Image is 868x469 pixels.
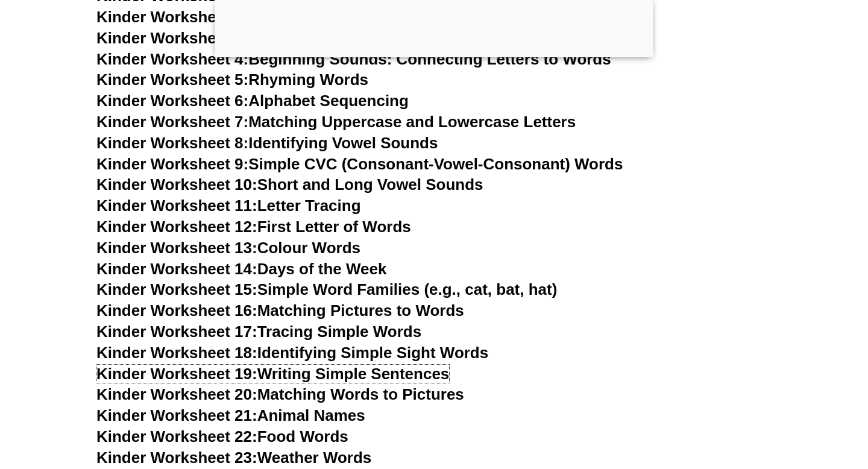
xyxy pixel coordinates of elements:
[96,71,248,89] span: Kinder Worksheet 5:
[96,280,557,298] a: Kinder Worksheet 15:Simple Word Families (e.g., cat, bat, hat)
[96,323,421,341] a: Kinder Worksheet 17:Tracing Simple Words
[96,365,449,383] a: Kinder Worksheet 19:Writing Simple Sentences
[96,92,409,110] a: Kinder Worksheet 6:Alphabet Sequencing
[96,197,361,215] a: Kinder Worksheet 11:Letter Tracing
[96,260,386,278] a: Kinder Worksheet 14:Days of the Week
[96,427,257,445] span: Kinder Worksheet 22:
[96,155,623,173] a: Kinder Worksheet 9:Simple CVC (Consonant-Vowel-Consonant) Words
[96,71,368,89] a: Kinder Worksheet 5:Rhyming Words
[96,385,464,403] a: Kinder Worksheet 20:Matching Words to Pictures
[96,155,248,173] span: Kinder Worksheet 9:
[96,50,611,68] a: Kinder Worksheet 4:Beginning Sounds: Connecting Letters to Words
[96,239,257,257] span: Kinder Worksheet 13:
[96,113,576,131] a: Kinder Worksheet 7:Matching Uppercase and Lowercase Letters
[96,239,360,257] a: Kinder Worksheet 13:Colour Words
[96,406,365,424] a: Kinder Worksheet 21:Animal Names
[96,449,371,467] a: Kinder Worksheet 23:Weather Words
[96,218,257,236] span: Kinder Worksheet 12:
[96,344,257,362] span: Kinder Worksheet 18:
[96,301,257,319] span: Kinder Worksheet 16:
[96,8,248,26] span: Kinder Worksheet 2:
[96,8,479,26] a: Kinder Worksheet 2:Tracing Letters of the Alphabet
[96,260,257,278] span: Kinder Worksheet 14:
[96,113,248,131] span: Kinder Worksheet 7:
[96,365,257,383] span: Kinder Worksheet 19:
[96,301,464,319] a: Kinder Worksheet 16:Matching Pictures to Words
[96,50,248,68] span: Kinder Worksheet 4:
[96,406,257,424] span: Kinder Worksheet 21:
[661,333,868,469] iframe: Chat Widget
[96,427,348,445] a: Kinder Worksheet 22:Food Words
[96,175,483,194] a: Kinder Worksheet 10:Short and Long Vowel Sounds
[96,323,257,341] span: Kinder Worksheet 17:
[96,385,257,403] span: Kinder Worksheet 20:
[96,134,438,152] a: Kinder Worksheet 8:Identifying Vowel Sounds
[96,218,411,236] a: Kinder Worksheet 12:First Letter of Words
[96,449,257,467] span: Kinder Worksheet 23:
[96,29,459,47] a: Kinder Worksheet 3:Matching Letters to Pictures
[96,280,257,298] span: Kinder Worksheet 15:
[96,134,248,152] span: Kinder Worksheet 8:
[96,344,488,362] a: Kinder Worksheet 18:Identifying Simple Sight Words
[96,175,257,194] span: Kinder Worksheet 10:
[96,197,257,215] span: Kinder Worksheet 11:
[96,29,248,47] span: Kinder Worksheet 3:
[96,92,248,110] span: Kinder Worksheet 6:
